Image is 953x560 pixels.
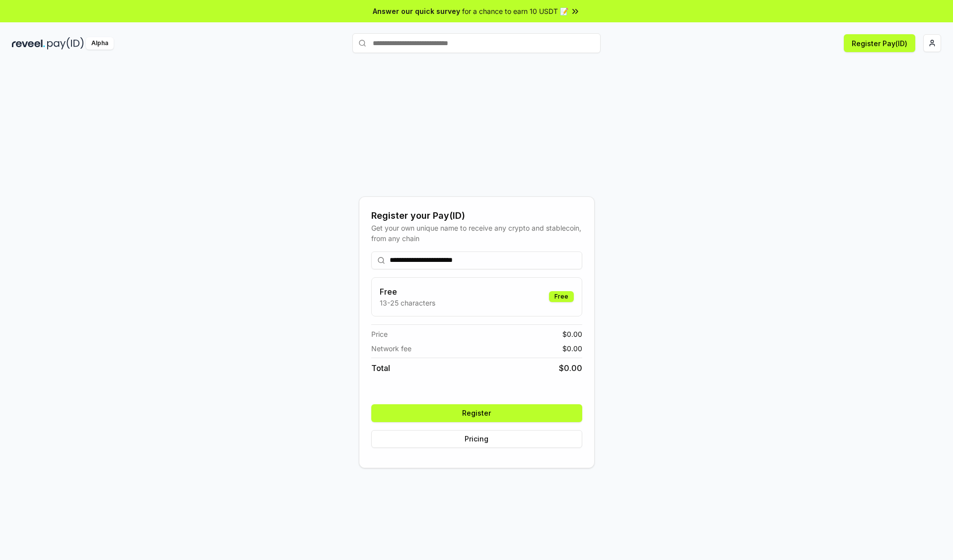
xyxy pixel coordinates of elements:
[86,37,114,50] div: Alpha
[371,343,411,354] span: Network fee
[371,329,388,339] span: Price
[371,209,582,223] div: Register your Pay(ID)
[12,37,45,50] img: reveel_dark
[371,362,390,374] span: Total
[380,286,435,298] h3: Free
[371,223,582,244] div: Get your own unique name to receive any crypto and stablecoin, from any chain
[562,343,582,354] span: $ 0.00
[380,298,435,308] p: 13-25 characters
[844,34,915,52] button: Register Pay(ID)
[371,430,582,448] button: Pricing
[562,329,582,339] span: $ 0.00
[559,362,582,374] span: $ 0.00
[47,37,84,50] img: pay_id
[373,6,460,16] span: Answer our quick survey
[462,6,568,16] span: for a chance to earn 10 USDT 📝
[371,404,582,422] button: Register
[549,291,574,302] div: Free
